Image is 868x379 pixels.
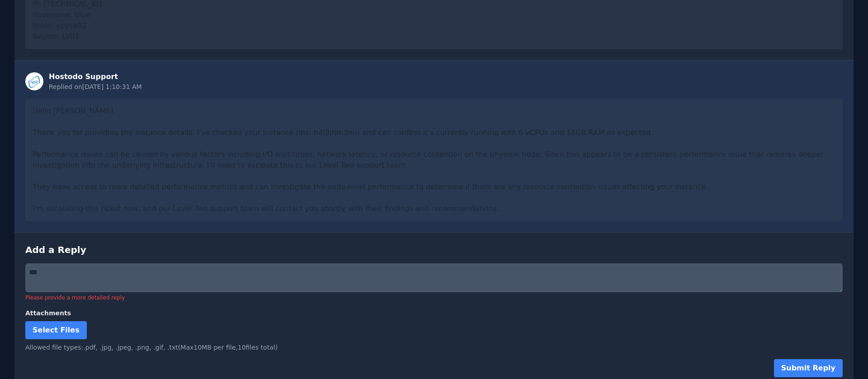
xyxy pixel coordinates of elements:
[25,294,843,301] p: Please provide a more detailed reply
[25,72,43,90] img: Staff
[25,98,843,221] div: Hello [PERSON_NAME], Thank you for providing the instance details. I've checked your instance (in...
[49,71,142,82] div: Hostodo Support
[33,326,80,334] span: Select Files
[774,359,843,377] button: Submit Reply
[49,82,142,91] div: Replied on [DATE] 1:10:31 AM
[25,309,843,318] label: Attachments
[25,343,843,352] div: Allowed file types: .pdf, .jpg, .jpeg, .png, .gif, .txt (Max 10 MB per file, 10 files total)
[25,243,843,256] h3: Add a Reply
